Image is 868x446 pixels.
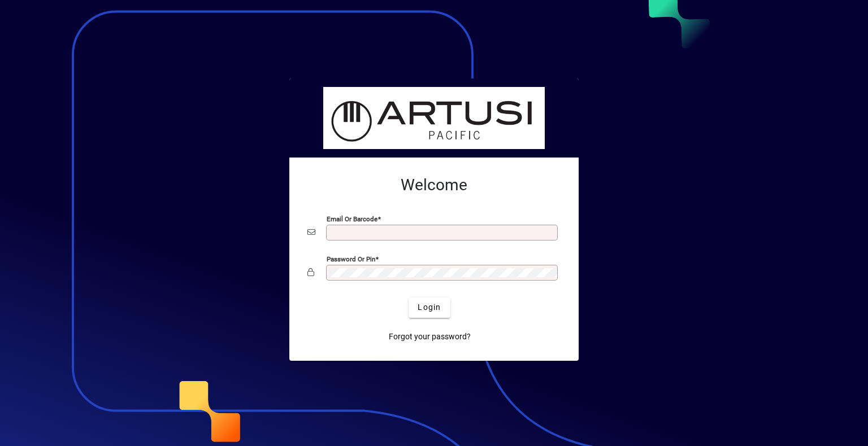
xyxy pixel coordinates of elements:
button: Login [409,298,450,318]
h2: Welcome [307,176,561,195]
mat-label: Password or Pin [327,255,375,263]
a: Forgot your password? [384,327,475,347]
span: Forgot your password? [389,331,471,343]
span: Login [418,301,441,313]
mat-label: Email or Barcode [327,215,377,222]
